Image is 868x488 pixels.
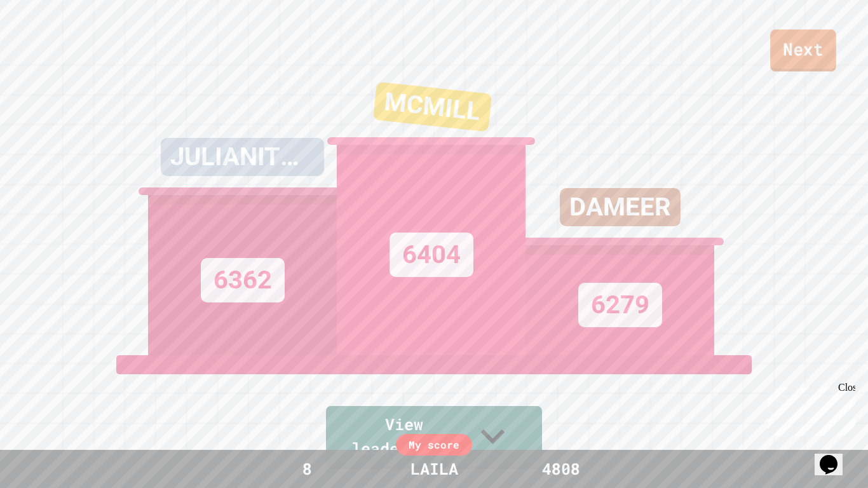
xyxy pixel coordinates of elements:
div: 6404 [390,233,473,277]
div: Chat with us now!Close [5,5,88,81]
div: JULIANITHEGOAT [161,138,324,176]
div: 4808 [513,457,609,481]
a: Next [770,29,836,71]
div: DAMEER [560,188,681,226]
div: My score [396,434,472,456]
div: MCMILL [372,82,491,132]
div: 6279 [578,283,662,327]
div: 8 [259,457,355,481]
iframe: chat widget [763,382,855,436]
a: View leaderboard [326,406,542,469]
div: 6362 [201,258,285,302]
div: LAILA [398,457,471,481]
iframe: chat widget [815,437,855,475]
